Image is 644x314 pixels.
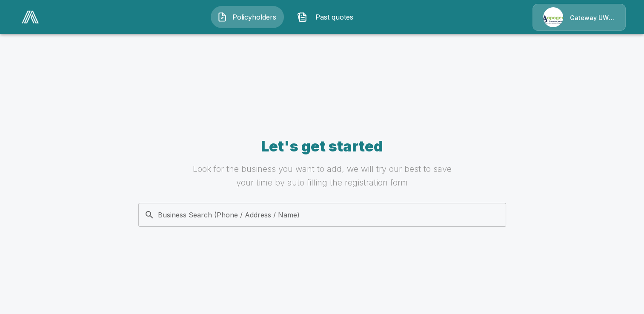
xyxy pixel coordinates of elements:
h6: Look for the business you want to add, we will try our best to save your time by auto filling the... [187,162,457,189]
img: Past quotes Icon [297,12,307,22]
button: Policyholders IconPolicyholders [211,6,284,28]
img: Policyholders Icon [217,12,227,22]
span: Policyholders [231,12,278,22]
h4: Let's get started [187,137,457,155]
button: Past quotes IconPast quotes [291,6,364,28]
span: Past quotes [311,12,358,22]
img: AA Logo [22,11,39,23]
